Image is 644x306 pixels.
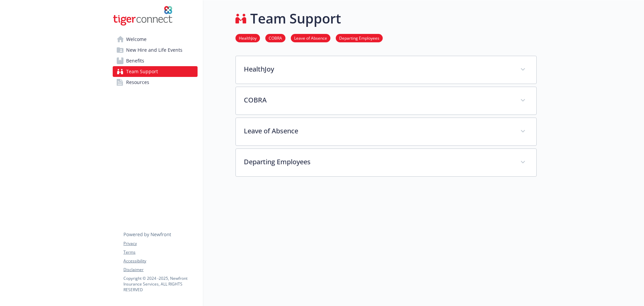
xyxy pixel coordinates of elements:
div: HealthJoy [236,56,536,84]
a: Welcome [113,34,198,45]
div: Leave of Absence [236,118,536,145]
a: New Hire and Life Events [113,45,198,55]
p: HealthJoy [244,64,512,74]
h1: Team Support [250,8,341,29]
span: Benefits [126,55,144,66]
div: Departing Employees [236,149,536,176]
a: Leave of Absence [291,35,330,41]
a: Terms [123,249,197,255]
a: Disclaimer [123,267,197,273]
a: Privacy [123,241,197,247]
p: Copyright © 2024 - 2025 , Newfront Insurance Services, ALL RIGHTS RESERVED [123,275,197,293]
a: Accessibility [123,258,197,264]
a: Resources [113,77,198,88]
span: Team Support [126,66,158,77]
span: New Hire and Life Events [126,45,182,55]
a: Departing Employees [336,35,383,41]
a: Benefits [113,55,198,66]
div: COBRA [236,87,536,115]
a: Team Support [113,66,198,77]
p: COBRA [244,95,512,105]
p: Departing Employees [244,157,512,167]
p: Leave of Absence [244,126,512,136]
span: Welcome [126,34,147,45]
span: Resources [126,77,149,88]
a: HealthJoy [235,35,260,41]
a: COBRA [265,35,285,41]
